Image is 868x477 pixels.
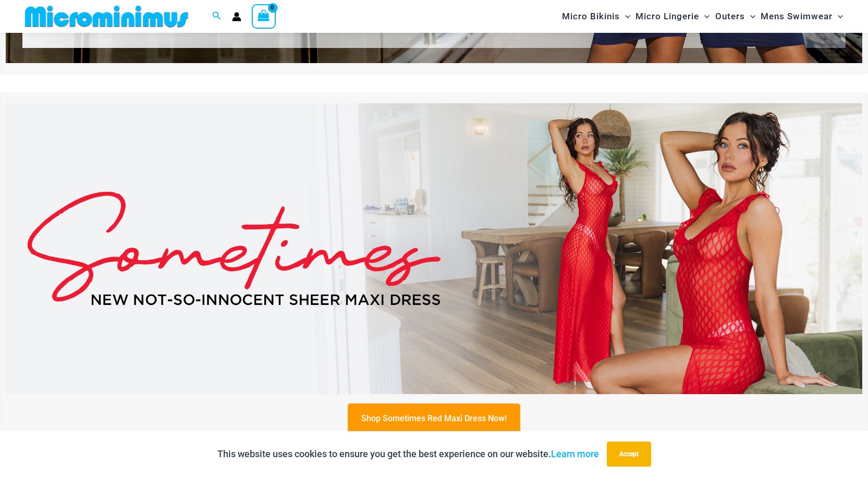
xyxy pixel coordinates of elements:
[348,403,520,433] a: Shop Sometimes Red Maxi Dress Now!
[620,3,630,30] span: Menu Toggle
[607,442,651,467] button: Accept
[833,3,843,30] span: Menu Toggle
[558,2,847,31] nav: Site Navigation
[217,446,599,462] p: This website uses cookies to ensure you get the best experience on our website.
[635,3,699,30] span: Micro Lingerie
[232,12,241,21] a: Account icon link
[562,3,620,30] span: Micro Bikinis
[745,3,755,30] span: Menu Toggle
[551,448,599,459] a: Learn more
[212,10,222,23] a: Search icon link
[758,3,846,30] a: Mens SwimwearMenu ToggleMenu Toggle
[252,4,276,28] a: View Shopping Cart, empty
[715,3,745,30] span: Outers
[713,3,758,30] a: OutersMenu ToggleMenu Toggle
[559,3,633,30] a: Micro BikinisMenu ToggleMenu Toggle
[761,3,833,30] span: Mens Swimwear
[6,103,862,394] img: Sometimes Red Maxi Dress
[633,3,712,30] a: Micro LingerieMenu ToggleMenu Toggle
[699,3,710,30] span: Menu Toggle
[21,5,192,28] img: MM SHOP LOGO FLAT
